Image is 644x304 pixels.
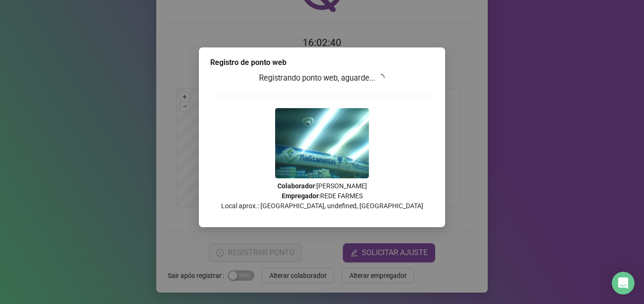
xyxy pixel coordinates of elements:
img: 9k= [275,108,369,178]
span: loading [377,74,385,82]
strong: Empregador [282,192,319,200]
div: Registro de ponto web [210,57,434,68]
strong: Colaborador [277,182,315,190]
h3: Registrando ponto web, aguarde... [210,72,434,84]
p: : [PERSON_NAME] : REDE FARMES Local aprox.: [GEOGRAPHIC_DATA], undefined, [GEOGRAPHIC_DATA] [210,181,434,211]
div: Open Intercom Messenger [612,272,635,295]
